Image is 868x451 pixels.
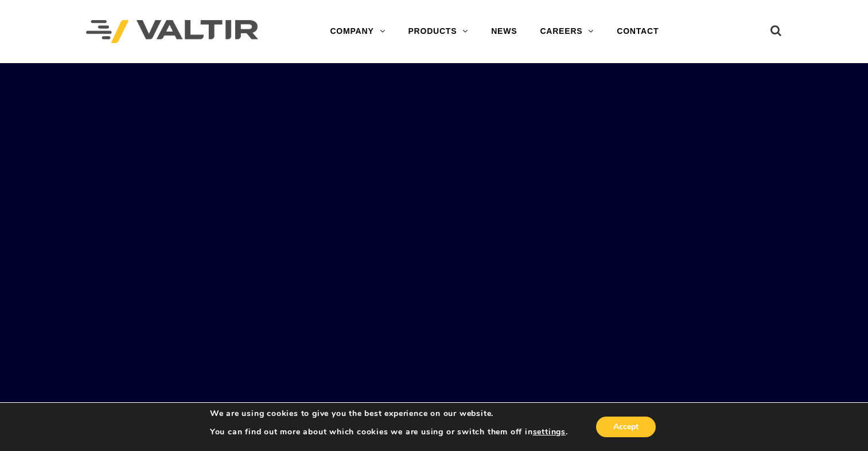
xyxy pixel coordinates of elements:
[533,427,566,437] button: settings
[318,20,396,43] a: COMPANY
[210,409,568,419] p: We are using cookies to give you the best experience on our website.
[596,417,656,437] button: Accept
[480,20,528,43] a: NEWS
[86,20,258,44] img: Valtir
[605,20,670,43] a: CONTACT
[528,20,605,43] a: CAREERS
[396,20,480,43] a: PRODUCTS
[210,427,568,437] p: You can find out more about which cookies we are using or switch them off in .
